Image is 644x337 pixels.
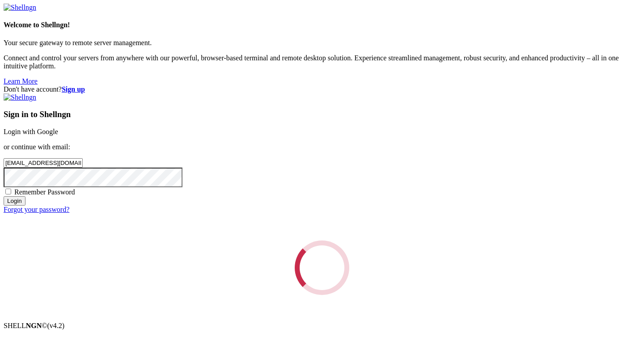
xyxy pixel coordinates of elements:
[4,128,58,135] a: Login with Google
[26,322,42,329] b: NGN
[4,196,25,206] input: Login
[4,143,640,151] p: or continue with email:
[287,232,358,303] div: Loading...
[62,85,85,93] a: Sign up
[4,54,640,70] p: Connect and control your servers from anywhere with our powerful, browser-based terminal and remo...
[4,4,36,12] img: Shellngn
[4,322,64,329] span: SHELL ©
[4,93,36,101] img: Shellngn
[4,110,640,119] h3: Sign in to Shellngn
[4,206,69,213] a: Forgot your password?
[47,322,65,329] span: 4.2.0
[4,21,640,29] h4: Welcome to Shellngn!
[14,188,75,196] span: Remember Password
[4,85,640,93] div: Don't have account?
[4,77,38,85] a: Learn More
[4,158,83,168] input: Email address
[4,39,640,47] p: Your secure gateway to remote server management.
[5,189,11,194] input: Remember Password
